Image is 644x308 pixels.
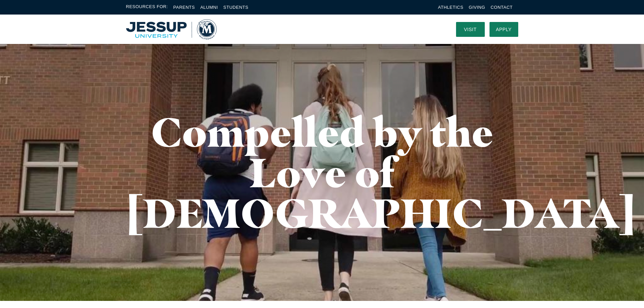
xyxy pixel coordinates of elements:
a: Home [126,19,217,40]
a: Athletics [438,5,463,10]
span: Resources For: [126,3,168,11]
a: Students [223,5,248,10]
a: Parents [173,5,195,10]
h1: Compelled by the Love of [DEMOGRAPHIC_DATA] [126,112,518,233]
a: Contact [491,5,512,10]
img: Multnomah University Logo [126,19,217,40]
a: Alumni [200,5,218,10]
a: Giving [469,5,485,10]
a: Visit [456,22,485,37]
a: Apply [490,22,518,37]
